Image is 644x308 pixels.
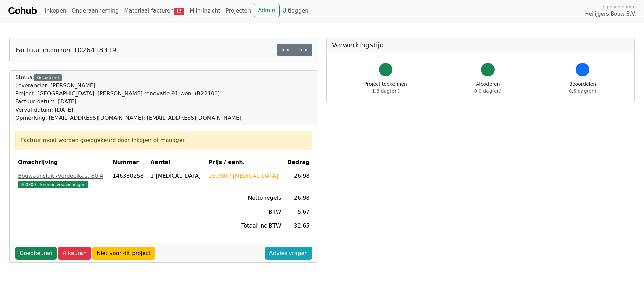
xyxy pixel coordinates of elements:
td: BTW [206,205,284,219]
td: 146380258 [110,169,148,191]
a: Goedkeuren [15,247,57,260]
div: 1 [MEDICAL_DATA] [150,172,203,180]
td: 5.67 [284,205,312,219]
div: Beoordelen [569,80,596,95]
a: Bouwaansluit /Verdeelkast 80 A400800 - Energie voorzieningen [18,172,107,188]
a: Materiaal facturen15 [121,4,187,18]
div: Factuur moet worden goedgekeurd door inkoper of manager. [21,136,307,144]
a: Niet voor dit project [92,247,155,260]
th: Bedrag [284,156,312,169]
h5: Verwerkingstijd [332,41,629,49]
td: 32.65 [284,219,312,233]
span: 0.6 dag(en) [569,88,596,94]
th: Aantal [148,156,206,169]
a: Uitloggen [280,4,311,18]
a: Advies vragen [265,247,312,260]
td: Netto regels [206,191,284,205]
td: 26.98 [284,169,312,191]
a: Mijn inzicht [187,4,223,18]
a: Projecten [223,4,254,18]
div: Gecodeerd [34,74,62,81]
span: Ingelogd onder: [601,4,636,10]
div: Afcoderen [474,80,502,95]
div: Project: [GEOGRAPHIC_DATA], [PERSON_NAME] renovatie 91 won. (B22100) [15,90,241,98]
th: Nummer [110,156,148,169]
a: >> [294,44,312,56]
th: Omschrijving [15,156,110,169]
div: 26.980 / [MEDICAL_DATA] [209,172,281,180]
span: Heilijgers Bouw B.V. [585,10,636,18]
span: 1.8 dag(en) [372,88,399,94]
td: Totaal inc BTW [206,219,284,233]
span: 400800 - Energie voorzieningen [18,181,88,188]
div: Verval datum: [DATE] [15,106,241,114]
div: Opmerking: [EMAIL_ADDRESS][DOMAIN_NAME]; [EMAIL_ADDRESS][DOMAIN_NAME] [15,114,241,122]
td: 26.98 [284,191,312,205]
div: Leverancier: [PERSON_NAME] [15,81,241,90]
a: Admin [254,4,280,17]
span: 0.0 dag(en) [474,88,502,94]
div: Status: [15,73,241,122]
div: Bouwaansluit /Verdeelkast 80 A [18,172,107,180]
a: Afkeuren [58,247,91,260]
a: Onderaanneming [69,4,121,18]
a: Inkopen [42,4,69,18]
span: 15 [174,8,184,15]
div: Project toekennen [364,80,407,95]
div: Factuur datum: [DATE] [15,98,241,106]
th: Prijs / eenh. [206,156,284,169]
a: Cohub [8,3,37,19]
h5: Factuur nummer 1026418319 [15,46,116,54]
a: << [277,44,295,56]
